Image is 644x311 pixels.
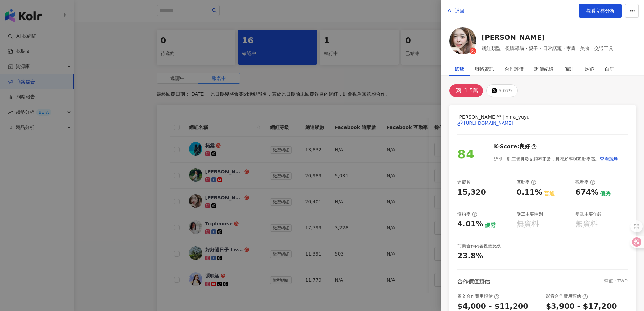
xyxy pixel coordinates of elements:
[457,211,477,217] div: 漲粉率
[457,293,499,299] div: 圖文合作費用預估
[605,62,614,76] div: 自訂
[544,190,555,197] div: 普通
[485,222,496,229] div: 優秀
[585,62,594,76] div: 足跡
[575,179,595,185] div: 觀看率
[457,145,474,164] div: 84
[564,62,574,76] div: 備註
[600,190,611,197] div: 優秀
[464,120,513,126] div: [URL][DOMAIN_NAME]
[457,120,628,126] a: [URL][DOMAIN_NAME]
[517,211,543,217] div: 受眾主要性別
[517,179,536,185] div: 互動率
[457,113,628,121] span: [PERSON_NAME]♈︎ | nina_yuyu
[505,62,524,76] div: 合作評價
[494,143,537,150] div: K-Score :
[457,219,483,229] div: 4.01%
[482,32,613,42] a: [PERSON_NAME]
[599,152,619,166] button: 查看說明
[546,293,588,299] div: 影音合作費用預估
[457,278,490,285] div: 合作價值預估
[519,143,530,150] div: 良好
[449,27,476,57] a: KOL Avatar
[579,4,622,18] a: 觀看完整分析
[455,62,464,76] div: 總覽
[449,84,483,97] button: 1.5萬
[534,62,553,76] div: 詢價紀錄
[457,243,501,249] div: 商業合作內容覆蓋比例
[447,4,465,18] button: 返回
[486,84,517,97] button: 5,079
[575,211,602,217] div: 受眾主要年齡
[457,179,471,185] div: 追蹤數
[600,156,619,162] span: 查看說明
[464,86,478,95] div: 1.5萬
[455,8,464,14] span: 返回
[517,219,539,229] div: 無資料
[575,219,598,229] div: 無資料
[494,152,619,166] div: 近期一到三個月發文頻率正常，且漲粉率與互動率高。
[449,27,476,54] img: KOL Avatar
[517,187,542,198] div: 0.11%
[604,278,628,285] div: 幣值：TWD
[457,187,486,198] div: 15,320
[457,251,483,261] div: 23.8%
[482,45,613,52] span: 網紅類型：促購導購 · 親子 · 日常話題 · 家庭 · 美食 · 交通工具
[586,8,615,14] span: 觀看完整分析
[575,187,598,198] div: 674%
[498,86,512,95] div: 5,079
[475,62,494,76] div: 聯絡資訊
